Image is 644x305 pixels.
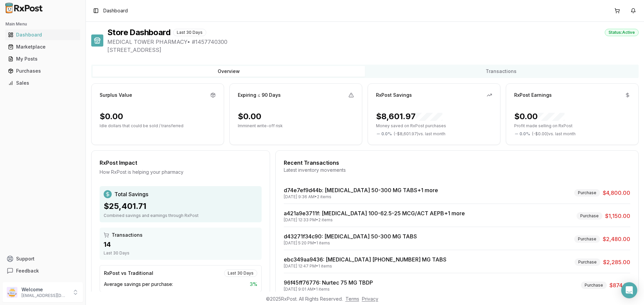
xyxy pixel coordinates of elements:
div: Purchase [575,258,600,266]
span: Feedback [16,268,39,274]
nav: breadcrumb [103,7,128,14]
div: Dashboard [8,31,77,38]
div: Recent Transactions [284,159,630,167]
div: [DATE] 9:36 AM • 2 items [284,194,438,200]
p: Imminent write-off risk [238,123,354,129]
div: [DATE] 9:01 AM • 1 items [284,287,373,292]
div: RxPost Savings [376,92,412,98]
a: 96f45ff76776: Nurtec 75 MG TBDP [284,279,373,286]
div: $25,401.71 [104,201,258,212]
div: Purchase [581,282,607,289]
div: Status: Active [605,29,639,36]
h2: Main Menu [5,21,80,27]
div: Last 30 Days [224,270,257,277]
div: Last 30 Days [173,29,206,36]
p: Profit made selling on RxPost [514,123,630,129]
button: Overview [93,66,365,77]
a: a421a9e3711f: [MEDICAL_DATA] 100-62.5-25 MCG/ACT AEPB+1 more [284,210,465,217]
span: 3 % [250,281,257,288]
div: [DATE] 12:33 PM • 2 items [284,217,465,223]
span: 0.0 % [520,131,530,137]
a: Privacy [362,296,378,302]
p: Idle dollars that could be sold / transferred [100,123,216,129]
img: User avatar [7,287,17,298]
div: $0.00 [238,111,261,122]
div: [DATE] 5:20 PM • 1 items [284,240,417,246]
div: How RxPost is helping your pharmacy [100,169,262,175]
a: d43271f34c90: [MEDICAL_DATA] 50-300 MG TABS [284,233,417,240]
button: Dashboard [3,29,83,40]
button: Sales [3,78,83,88]
div: Sales [8,80,77,86]
a: ebc349aa9436: [MEDICAL_DATA] [PHONE_NUMBER] MG TABS [284,256,446,263]
span: Dashboard [103,7,128,14]
a: Dashboard [5,29,80,41]
div: $0.00 [100,111,123,122]
div: Purchase [574,235,600,243]
span: $4,800.00 [603,189,630,197]
span: MEDICAL TOWER PHARMACY • # 1457740300 [107,38,639,46]
a: My Posts [5,53,80,65]
a: Purchases [5,65,80,77]
span: ( - $8,601.97 ) vs. last month [394,131,445,137]
span: $2,285.00 [603,258,630,266]
span: ( - $0.00 ) vs. last month [532,131,576,137]
span: $1,150.00 [605,212,630,220]
p: Welcome [21,286,68,293]
span: 0.0 % [381,131,392,137]
p: Money saved on RxPost purchases [376,123,492,129]
div: Expiring ≤ 90 Days [238,92,281,98]
button: Transactions [365,66,637,77]
h1: Store Dashboard [107,27,170,38]
div: Open Intercom Messenger [621,282,637,298]
button: Marketplace [3,42,83,52]
div: [DATE] 12:47 PM • 1 items [284,263,446,269]
span: Total Savings [114,190,148,198]
div: Purchase [574,189,600,197]
div: Surplus Value [100,92,132,98]
div: Purchase [577,212,602,220]
span: [STREET_ADDRESS] [107,46,639,54]
div: Last 30 Days [104,250,258,256]
button: Feedback [3,265,83,277]
div: RxPost Earnings [514,92,552,98]
div: 14 [104,240,258,249]
div: Combined savings and earnings through RxPost [104,213,258,218]
div: Latest inventory movements [284,167,630,173]
a: Sales [5,77,80,89]
div: Marketplace [8,44,77,50]
div: RxPost Impact [100,159,262,167]
span: Average savings per purchase: [104,281,173,288]
div: My Posts [8,56,77,62]
a: Terms [345,296,359,302]
a: d74e7ef9d44b: [MEDICAL_DATA] 50-300 MG TABS+1 more [284,187,438,194]
a: Marketplace [5,41,80,53]
div: $0.00 [514,111,565,122]
span: Transactions [112,232,143,238]
div: RxPost vs Traditional [104,270,153,277]
span: $2,480.00 [603,235,630,243]
div: Purchases [8,68,77,74]
button: Purchases [3,66,83,76]
div: $8,601.97 [376,111,442,122]
img: RxPost Logo [3,3,46,13]
button: Support [3,253,83,265]
p: [EMAIL_ADDRESS][DOMAIN_NAME] [21,293,68,298]
span: $874.64 [609,281,630,289]
button: My Posts [3,54,83,64]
